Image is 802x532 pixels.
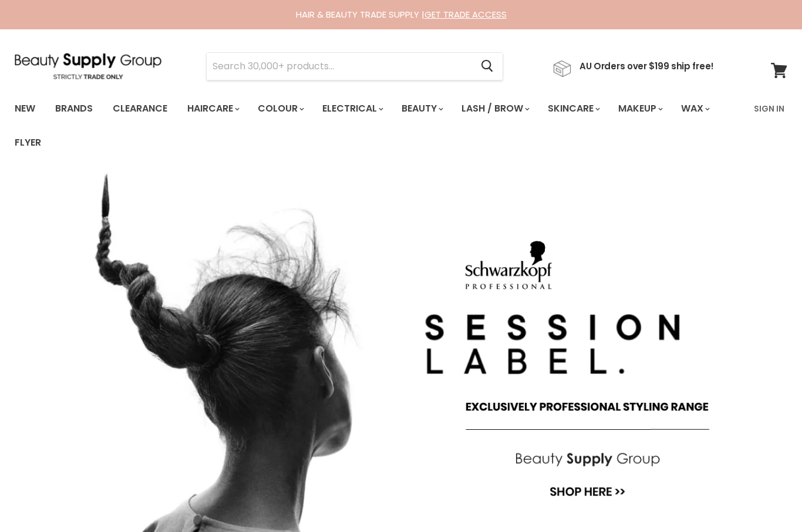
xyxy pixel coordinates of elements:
[249,96,311,121] a: Colour
[453,96,537,121] a: Lash / Brow
[393,96,450,121] a: Beauty
[206,52,503,80] form: Product
[314,96,390,121] a: Electrical
[6,96,44,121] a: New
[6,92,747,160] ul: Main menu
[104,96,176,121] a: Clearance
[207,53,471,80] input: Search
[471,53,503,80] button: Search
[46,96,102,121] a: Brands
[747,96,791,121] a: Sign In
[609,96,670,121] a: Makeup
[6,130,50,155] a: Flyer
[539,96,607,121] a: Skincare
[178,96,247,121] a: Haircare
[743,477,790,520] iframe: Gorgias live chat messenger
[424,8,507,21] a: GET TRADE ACCESS
[672,96,717,121] a: Wax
